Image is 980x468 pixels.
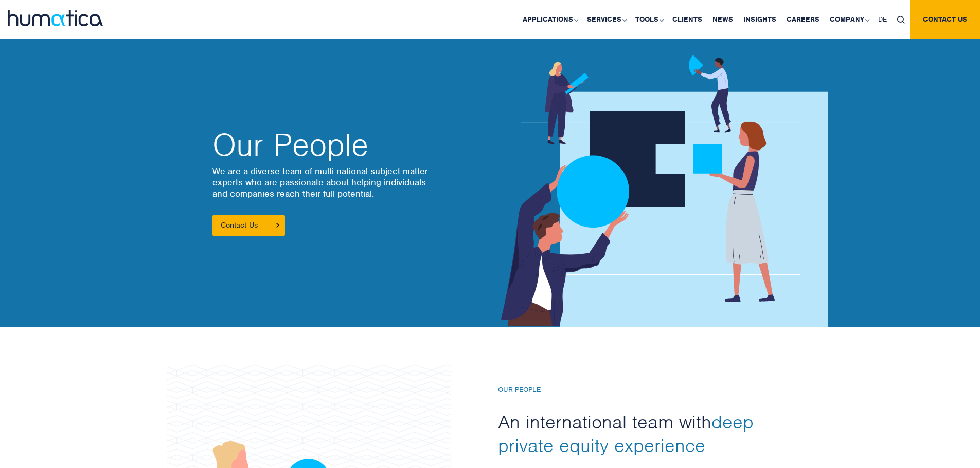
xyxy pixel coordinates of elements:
[212,165,480,199] p: We are a diverse team of multi-national subject matter experts who are passionate about helping i...
[276,223,279,228] img: arrowicon
[897,16,905,24] img: search_icon
[498,410,754,457] span: deep private equity experience
[212,215,285,236] a: Contact Us
[498,386,776,395] h6: Our People
[8,10,103,26] img: logo
[474,55,828,327] img: about_banner1
[498,410,776,457] h2: An international team with
[878,15,887,24] span: DE
[212,129,480,160] h2: Our People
